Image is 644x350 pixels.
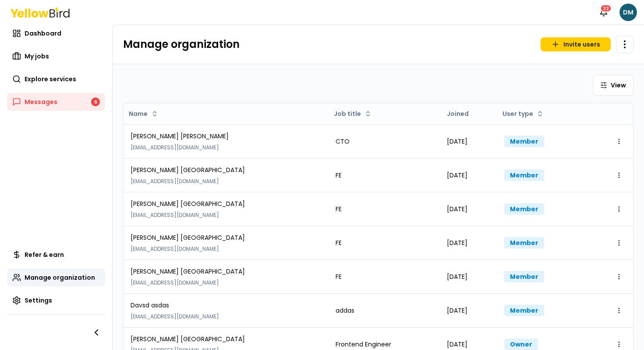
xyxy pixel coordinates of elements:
td: addas [329,293,440,327]
div: [DATE] [447,137,490,146]
div: [DATE] [447,171,490,180]
span: Settings [25,296,52,305]
div: [DATE] [447,238,490,247]
span: Refer & earn [25,250,64,259]
a: Manage organization [7,269,105,286]
div: Davsd asdas [131,301,322,310]
span: Job title [334,109,361,118]
div: Member [504,305,544,316]
div: [DATE] [447,340,490,349]
a: Messages6 [7,93,105,111]
div: Member [504,203,544,215]
div: [DATE] [447,272,490,281]
span: Dashboard [25,29,61,38]
span: Explore services [25,75,76,83]
div: Owner [504,339,538,350]
button: Job title [330,107,375,121]
span: Name [129,109,148,118]
span: User type [502,109,533,118]
button: Name [125,107,162,121]
div: 22 [600,4,612,12]
div: [PERSON_NAME] [GEOGRAPHIC_DATA] [131,233,322,242]
td: FE [329,158,440,192]
button: 22 [595,4,612,21]
div: [PERSON_NAME] [GEOGRAPHIC_DATA] [131,199,322,208]
div: [EMAIL_ADDRESS][DOMAIN_NAME] [131,279,322,286]
div: [EMAIL_ADDRESS][DOMAIN_NAME] [131,313,322,320]
div: [EMAIL_ADDRESS][DOMAIN_NAME] [131,144,322,151]
a: My jobs [7,47,105,65]
th: Joined [440,103,497,124]
div: Member [504,237,544,249]
div: [EMAIL_ADDRESS][DOMAIN_NAME] [131,245,322,253]
div: [PERSON_NAME] [GEOGRAPHIC_DATA] [131,166,322,174]
div: [PERSON_NAME] [PERSON_NAME] [131,132,322,141]
td: CTO [329,124,440,158]
div: [PERSON_NAME] [GEOGRAPHIC_DATA] [131,335,322,343]
button: Invite users [541,37,611,51]
span: Manage organization [25,273,95,282]
span: Messages [25,97,57,106]
button: View [593,75,633,96]
div: Member [504,136,544,147]
div: Member [504,170,544,181]
span: DM [619,4,637,21]
div: [EMAIL_ADDRESS][DOMAIN_NAME] [131,178,322,185]
td: FE [329,260,440,293]
a: Explore services [7,70,105,88]
a: Settings [7,292,105,309]
div: Member [504,271,544,282]
div: [EMAIL_ADDRESS][DOMAIN_NAME] [131,212,322,219]
div: [PERSON_NAME] [GEOGRAPHIC_DATA] [131,267,322,276]
h1: Manage organization [123,37,240,51]
button: User type [499,107,547,121]
a: Dashboard [7,25,105,42]
span: My jobs [25,52,49,61]
div: [DATE] [447,306,490,315]
td: FE [329,226,440,260]
div: [DATE] [447,205,490,213]
td: FE [329,192,440,226]
a: Refer & earn [7,246,105,263]
div: 6 [91,97,100,106]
